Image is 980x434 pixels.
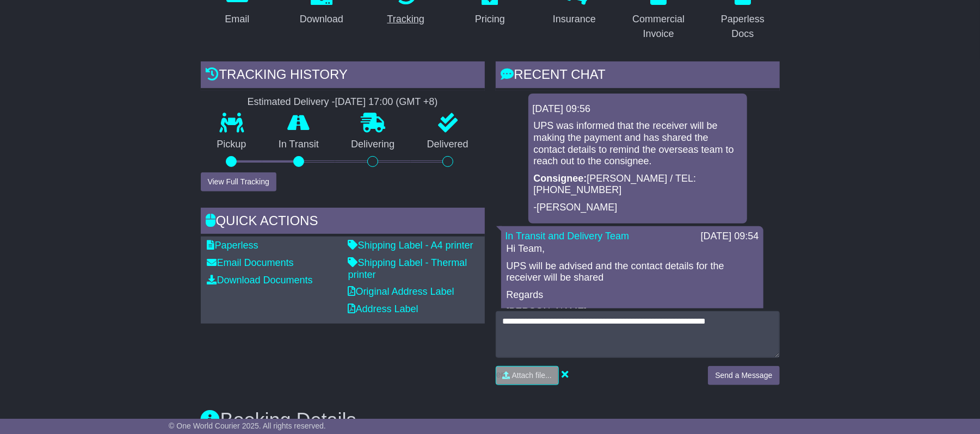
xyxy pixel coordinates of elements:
[201,96,485,108] div: Estimated Delivery -
[262,139,335,151] p: In Transit
[348,240,473,251] a: Shipping Label - A4 printer
[348,286,454,297] a: Original Address Label
[507,261,758,284] p: UPS will be advised and the contact details for the receiver will be shared
[201,172,276,191] button: View Full Tracking
[708,366,779,385] button: Send a Message
[201,139,263,151] p: Pickup
[207,275,313,286] a: Download Documents
[553,12,596,27] div: Insurance
[201,61,485,91] div: Tracking history
[533,103,743,115] div: [DATE] 09:56
[348,257,467,280] a: Shipping Label - Thermal printer
[701,231,759,243] div: [DATE] 09:54
[496,61,780,91] div: RECENT CHAT
[387,12,424,27] div: Tracking
[335,96,438,108] div: [DATE] 17:00 (GMT +8)
[534,202,742,214] p: -[PERSON_NAME]
[507,306,758,318] p: [PERSON_NAME]
[201,410,780,431] h3: Booking Details
[207,240,258,251] a: Paperless
[300,12,343,27] div: Download
[713,12,773,41] div: Paperless Docs
[207,257,294,268] a: Email Documents
[348,303,418,314] a: Address Label
[629,12,688,41] div: Commercial Invoice
[507,289,758,301] p: Regards
[534,173,587,184] strong: Consignee:
[506,231,630,241] a: In Transit and Delivery Team
[507,243,758,255] p: Hi Team,
[475,12,505,27] div: Pricing
[534,120,742,167] p: UPS was informed that the receiver will be making the payment and has shared the contact details ...
[411,139,485,151] p: Delivered
[169,421,326,430] span: © One World Courier 2025. All rights reserved.
[335,139,411,151] p: Delivering
[201,208,485,237] div: Quick Actions
[225,12,249,27] div: Email
[534,173,742,196] p: [PERSON_NAME] / TEL: [PHONE_NUMBER]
